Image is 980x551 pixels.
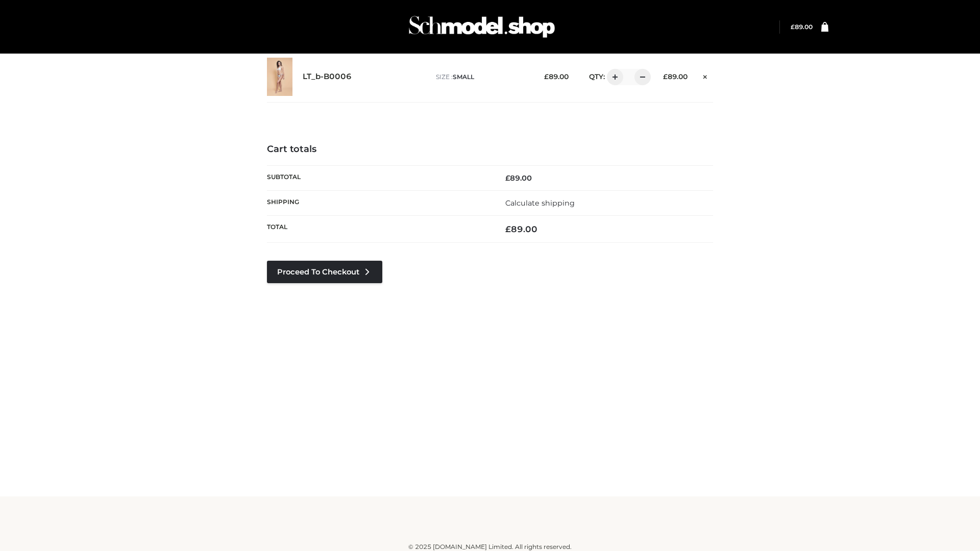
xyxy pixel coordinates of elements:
a: Calculate shipping [505,198,575,208]
a: Remove this item [698,69,713,82]
span: SMALL [453,73,474,81]
bdi: 89.00 [791,23,813,31]
p: size : [436,72,528,82]
span: £ [663,72,668,81]
span: £ [505,224,511,234]
a: Proceed to Checkout [267,261,382,283]
span: £ [505,173,510,183]
div: QTY: [579,69,647,85]
bdi: 89.00 [505,173,532,183]
bdi: 89.00 [544,72,569,81]
span: £ [544,72,549,81]
th: Subtotal [267,165,490,190]
span: £ [791,23,795,31]
th: Total [267,216,490,243]
bdi: 89.00 [505,224,537,234]
a: £89.00 [791,23,813,31]
bdi: 89.00 [663,72,688,81]
th: Shipping [267,190,490,215]
img: Schmodel Admin 964 [405,7,558,47]
a: LT_b-B0006 [303,72,352,82]
h4: Cart totals [267,144,713,155]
